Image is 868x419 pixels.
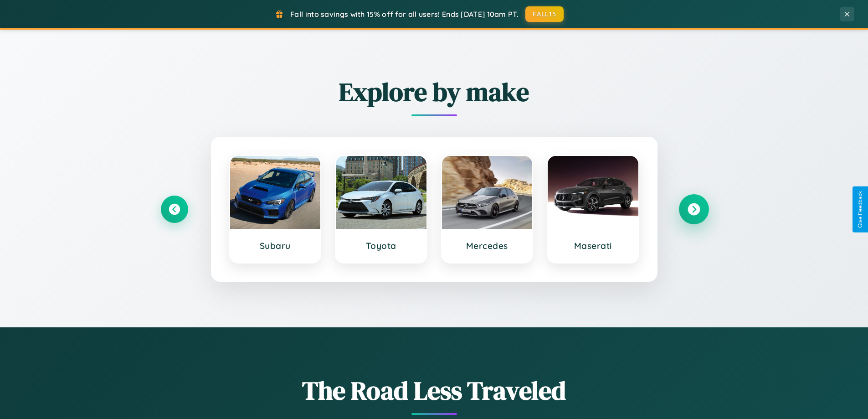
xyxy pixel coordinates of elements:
[290,10,519,19] span: Fall into savings with 15% off for all users! Ends [DATE] 10am PT.
[239,240,312,251] h3: Subaru
[857,191,863,228] div: Give Feedback
[525,6,564,22] button: FALL15
[451,240,524,251] h3: Mercedes
[161,74,708,109] h2: Explore by make
[161,373,708,408] h1: The Road Less Traveled
[557,240,629,251] h3: Maserati
[345,240,417,251] h3: Toyota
